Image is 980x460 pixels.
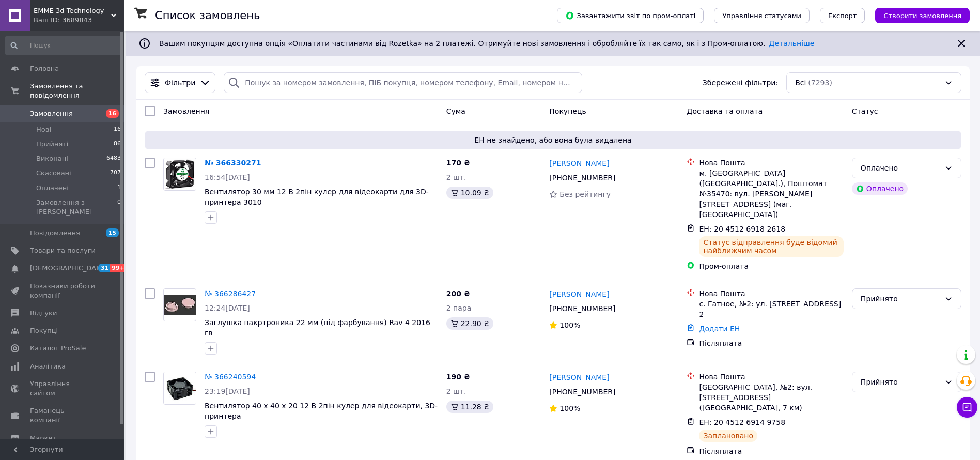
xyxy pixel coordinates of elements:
[699,225,785,233] span: ЕН: 20 4512 6918 2618
[699,299,843,319] div: с. Гатное, №2: ул. [STREET_ADDRESS] 2
[699,325,740,333] a: Додати ЕН
[36,125,51,134] span: Нові
[205,173,250,181] span: 16:54[DATE]
[117,198,121,217] span: 0
[446,159,470,167] span: 170 ₴
[36,154,68,163] span: Виконані
[30,282,96,300] span: Показники роботи компанії
[163,288,196,321] a: Фото товару
[861,376,940,388] div: Прийнято
[205,188,429,206] a: Вентилятор 30 мм 12 В 2пін кулер для відеокарти для 3D-принтера 3010
[224,72,582,93] input: Пошук за номером замовлення, ПІБ покупця, номером телефону, Email, номером накладної
[883,12,961,20] span: Створити замовлення
[549,158,609,168] a: [PERSON_NAME]
[559,321,580,329] span: 100%
[808,79,832,87] span: (7293)
[164,295,196,314] img: Фото товару
[164,158,195,190] img: Фото товару
[106,154,121,163] span: 6483
[149,135,957,145] span: ЕН не знайдено, або вона була видалена
[30,434,56,443] span: Маркет
[30,246,96,255] span: Товари та послуги
[820,8,865,23] button: Експорт
[861,162,940,174] div: Оплачено
[852,107,878,115] span: Статус
[110,168,121,178] span: 707
[34,6,111,16] span: EMME 3d Technology
[163,107,209,115] span: Замовлення
[687,107,763,115] span: Доставка та оплата
[699,430,757,442] div: Заплановано
[699,288,843,299] div: Нова Пошта
[36,198,117,217] span: Замовлення з [PERSON_NAME]
[828,12,857,20] span: Експорт
[30,406,96,425] span: Гаманець компанії
[163,372,196,405] a: Фото товару
[549,174,615,182] span: [PHONE_NUMBER]
[957,397,977,418] button: Чат з покупцем
[549,388,615,396] span: [PHONE_NUMBER]
[30,344,86,353] span: Каталог ProSale
[205,387,250,395] span: 23:19[DATE]
[205,373,256,381] a: № 366240594
[446,187,493,199] div: 10.09 ₴
[722,12,801,20] span: Управління статусами
[30,228,80,238] span: Повідомлення
[30,326,58,335] span: Покупці
[98,264,110,272] span: 31
[34,16,124,25] div: Ваш ID: 3689843
[699,236,843,257] div: Статус відправлення буде відомий найближчим часом
[106,109,119,118] span: 16
[205,289,256,298] a: № 366286427
[446,304,472,312] span: 2 пара
[5,36,122,55] input: Пошук
[699,338,843,348] div: Післяплата
[769,39,815,48] a: Детальніше
[699,372,843,382] div: Нова Пошта
[699,446,843,456] div: Післяплата
[36,140,68,149] span: Прийняті
[446,401,493,413] div: 11.28 ₴
[110,264,127,272] span: 99+
[446,173,466,181] span: 2 шт.
[559,190,611,198] span: Без рейтингу
[30,362,66,371] span: Аналітика
[549,289,609,299] a: [PERSON_NAME]
[559,404,580,412] span: 100%
[852,182,908,195] div: Оплачено
[549,107,586,115] span: Покупець
[699,382,843,413] div: [GEOGRAPHIC_DATA], №2: вул. [STREET_ADDRESS] ([GEOGRAPHIC_DATA], 7 км)
[549,372,609,382] a: [PERSON_NAME]
[549,304,615,313] span: [PHONE_NUMBER]
[30,309,57,318] span: Відгуки
[117,183,121,193] span: 1
[557,8,704,23] button: Завантажити звіт по пром-оплаті
[205,304,250,312] span: 12:24[DATE]
[699,418,785,426] span: ЕН: 20 4512 6914 9758
[114,140,121,149] span: 86
[164,372,196,404] img: Фото товару
[205,318,430,337] a: Заглушка пакртроника 22 мм (під фарбування) Rav 4 2016 гв
[30,264,106,273] span: [DEMOGRAPHIC_DATA]
[36,168,71,178] span: Скасовані
[565,11,695,20] span: Завантажити звіт по пром-оплаті
[703,78,778,88] span: Збережені фільтри:
[865,11,970,19] a: Створити замовлення
[205,402,438,420] a: Вентилятор 40 х 40 х 20 12 В 2пін кулер для відеокарти, 3D-принтера
[30,109,73,118] span: Замовлення
[30,379,96,398] span: Управління сайтом
[114,125,121,134] span: 16
[875,8,970,23] button: Створити замовлення
[205,159,261,167] a: № 366330271
[106,228,119,237] span: 15
[30,82,124,100] span: Замовлення та повідомлення
[155,9,260,22] h1: Список замовлень
[30,64,59,73] span: Головна
[446,387,466,395] span: 2 шт.
[795,78,806,88] span: Всі
[446,107,465,115] span: Cума
[446,317,493,330] div: 22.90 ₴
[446,289,470,298] span: 200 ₴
